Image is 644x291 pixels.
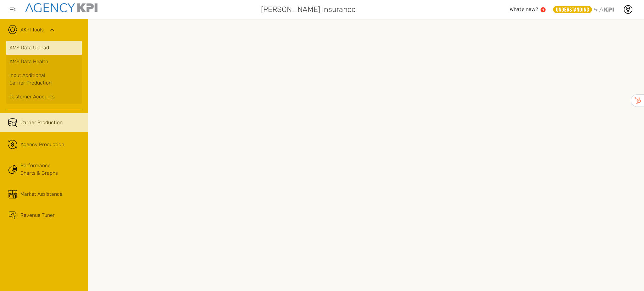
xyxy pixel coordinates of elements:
[20,211,55,219] span: Revenue Tuner
[6,69,82,90] a: Input AdditionalCarrier Production
[25,3,97,12] img: agencykpi-logo-550x69-2d9e3fa8.png
[20,141,64,148] span: Agency Production
[510,6,538,12] span: What’s new?
[541,7,546,12] a: 1
[542,8,544,11] text: 1
[9,93,79,101] div: Customer Accounts
[20,26,44,34] a: AKPI Tools
[20,190,63,198] span: Market Assistance
[261,4,356,15] span: [PERSON_NAME] Insurance
[20,119,63,126] span: Carrier Production
[6,55,82,69] a: AMS Data Health
[9,58,48,65] span: AMS Data Health
[6,41,82,55] a: AMS Data Upload
[6,90,82,104] a: Customer Accounts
